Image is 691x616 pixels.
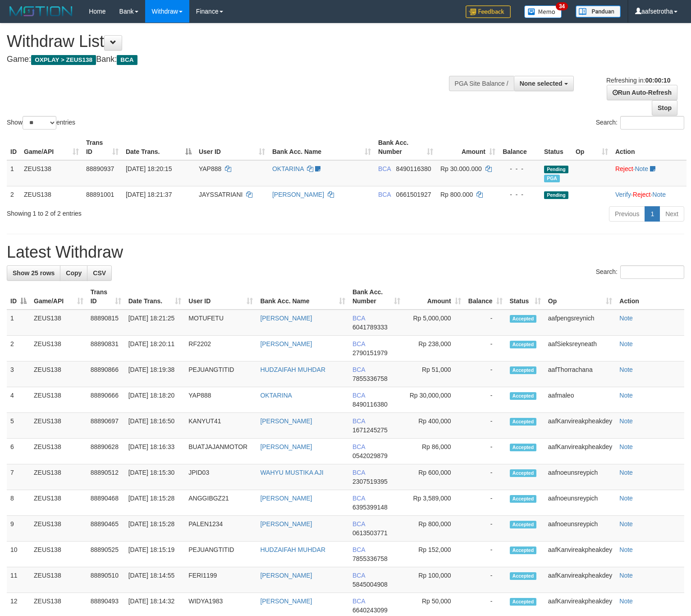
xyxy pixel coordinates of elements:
[544,166,568,173] span: Pending
[125,310,185,336] td: [DATE] 18:21:25
[510,392,537,400] span: Accepted
[87,542,125,567] td: 88890525
[66,269,82,277] span: Copy
[199,191,243,198] span: JAYSSATRIANI
[612,134,686,160] th: Action
[596,265,684,279] label: Search:
[195,134,269,160] th: User ID: activate to sort column ascending
[86,165,114,172] span: 88890937
[352,443,365,450] span: BCA
[404,336,465,361] td: Rp 238,000
[404,516,465,542] td: Rp 800,000
[404,490,465,516] td: Rp 3,589,000
[510,572,537,580] span: Accepted
[125,516,185,542] td: [DATE] 18:15:28
[352,555,388,562] span: Copy 7855336758 to clipboard
[652,100,677,116] a: Stop
[619,520,633,528] a: Note
[260,340,312,347] a: [PERSON_NAME]
[126,191,172,198] span: [DATE] 18:21:37
[87,284,125,310] th: Trans ID: activate to sort column ascending
[7,243,684,261] h1: Latest Withdraw
[503,164,537,173] div: - - -
[125,413,185,439] td: [DATE] 18:16:50
[378,165,391,172] span: BCA
[260,469,323,476] a: WAHYU MUSTIKA AJI
[20,134,82,160] th: Game/API: activate to sort column ascending
[352,478,388,485] span: Copy 2307519395 to clipboard
[352,452,388,459] span: Copy 0542029879 to clipboard
[260,597,312,605] a: [PERSON_NAME]
[87,464,125,490] td: 88890512
[31,55,96,65] span: OXPLAY > ZEUS138
[514,76,574,91] button: None selected
[13,269,55,277] span: Show 25 rows
[260,366,325,373] a: HUDZAIFAH MUHDAR
[7,186,20,203] td: 2
[619,315,633,322] a: Note
[185,567,256,593] td: FERI1199
[125,542,185,567] td: [DATE] 18:15:19
[510,547,537,554] span: Accepted
[404,387,465,413] td: Rp 30,000,000
[545,516,616,542] td: aafnoeunsreypich
[20,186,82,203] td: ZEUS138
[87,567,125,593] td: 88890510
[465,439,506,464] td: -
[87,516,125,542] td: 88890465
[126,165,172,172] span: [DATE] 18:20:15
[185,336,256,361] td: RF2202
[545,490,616,516] td: aafnoeunsreypich
[117,55,137,65] span: BCA
[352,366,365,373] span: BCA
[465,542,506,567] td: -
[619,469,633,476] a: Note
[260,572,312,579] a: [PERSON_NAME]
[7,116,75,130] label: Show entries
[545,387,616,413] td: aafmaleo
[510,521,537,528] span: Accepted
[7,439,30,464] td: 6
[404,284,465,310] th: Amount: activate to sort column ascending
[30,361,87,387] td: ZEUS138
[437,134,499,160] th: Amount: activate to sort column ascending
[545,336,616,361] td: aafSieksreyneath
[352,340,365,347] span: BCA
[620,265,684,279] input: Search:
[125,361,185,387] td: [DATE] 18:19:38
[465,567,506,593] td: -
[615,191,631,198] a: Verify
[125,439,185,464] td: [DATE] 18:16:33
[607,85,677,100] a: Run Auto-Refresh
[619,572,633,579] a: Note
[60,265,87,281] a: Copy
[269,134,375,160] th: Bank Acc. Name: activate to sort column ascending
[510,366,537,374] span: Accepted
[606,77,670,84] span: Refreshing in:
[576,5,621,18] img: panduan.png
[404,413,465,439] td: Rp 400,000
[86,191,114,198] span: 88891001
[30,439,87,464] td: ZEUS138
[7,413,30,439] td: 5
[352,392,365,399] span: BCA
[352,529,388,537] span: Copy 0613503771 to clipboard
[556,2,568,10] span: 34
[440,191,473,198] span: Rp 800.000
[93,269,106,277] span: CSV
[125,336,185,361] td: [DATE] 18:20:11
[440,165,482,172] span: Rp 30.000.000
[7,265,60,281] a: Show 25 rows
[185,490,256,516] td: ANGGIBGZ21
[352,504,388,511] span: Copy 6395399148 to clipboard
[499,134,540,160] th: Balance
[7,55,452,64] h4: Game: Bank:
[260,392,292,399] a: OKTARINA
[609,206,645,222] a: Previous
[87,310,125,336] td: 88890815
[7,160,20,186] td: 1
[185,361,256,387] td: PEJUANGTITID
[260,520,312,528] a: [PERSON_NAME]
[7,32,452,51] h1: Withdraw List
[272,165,304,172] a: OKTARINA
